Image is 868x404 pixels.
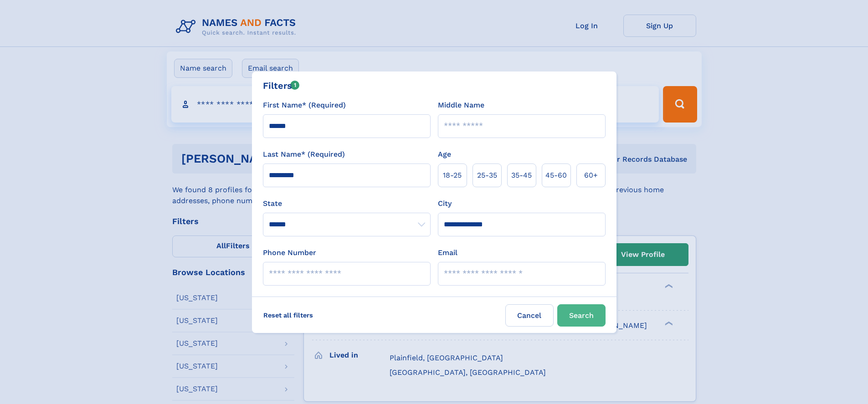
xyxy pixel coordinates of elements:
[263,198,431,209] label: State
[263,100,346,111] label: First Name* (Required)
[438,247,457,258] label: Email
[443,170,462,181] span: 18‑25
[477,170,497,181] span: 25‑35
[263,79,300,92] div: Filters
[438,149,451,160] label: Age
[505,304,554,327] label: Cancel
[557,304,606,327] button: Search
[438,100,484,111] label: Middle Name
[263,247,316,258] label: Phone Number
[584,170,598,181] span: 60+
[257,304,319,326] label: Reset all filters
[545,170,567,181] span: 45‑60
[263,149,345,160] label: Last Name* (Required)
[438,198,452,209] label: City
[511,170,532,181] span: 35‑45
